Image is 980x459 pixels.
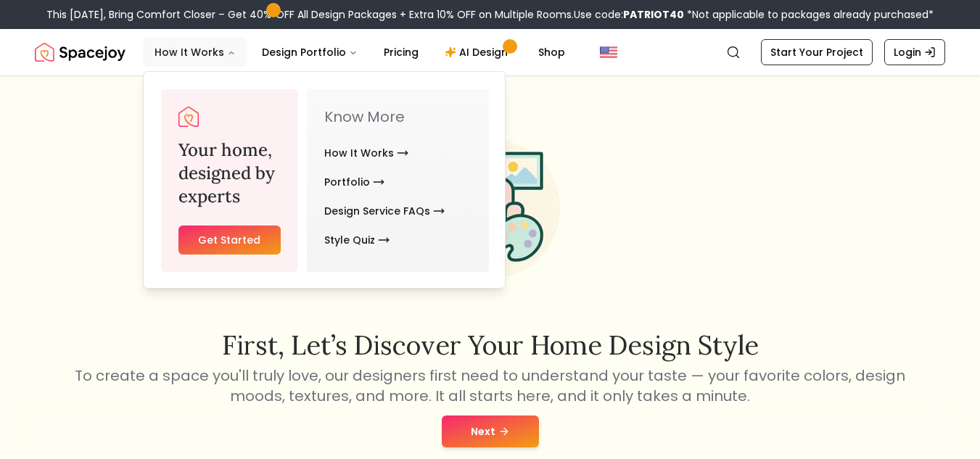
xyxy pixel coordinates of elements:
[178,226,281,255] a: Get Started
[527,38,577,67] a: Shop
[324,107,472,127] p: Know More
[35,29,945,75] nav: Global
[884,39,945,65] a: Login
[324,226,390,255] a: Style Quiz
[143,38,247,67] button: How It Works
[35,38,125,67] a: Spacejoy
[46,7,934,22] div: This [DATE], Bring Comfort Closer – Get 40% OFF All Design Packages + Extra 10% OFF on Multiple R...
[73,331,908,360] h2: First, let’s discover your home design style
[324,197,445,226] a: Design Service FAQs
[433,38,524,67] a: AI Design
[324,138,408,168] a: How It Works
[623,7,684,22] b: PATRIOT40
[178,107,199,127] img: Spacejoy Logo
[178,107,199,127] a: Spacejoy
[574,7,684,22] span: Use code:
[600,44,617,61] img: United States
[442,415,539,447] button: Next
[144,72,506,289] div: How It Works
[372,38,430,67] a: Pricing
[761,39,873,65] a: Start Your Project
[35,38,125,67] img: Spacejoy Logo
[324,168,384,197] a: Portfolio
[250,38,369,67] button: Design Portfolio
[178,138,281,208] h3: Your home, designed by experts
[73,365,908,406] p: To create a space you'll truly love, our designers first need to understand your taste — your fav...
[143,38,577,67] nav: Main
[684,7,934,22] span: *Not applicable to packages already purchased*
[398,116,583,302] img: Start Style Quiz Illustration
